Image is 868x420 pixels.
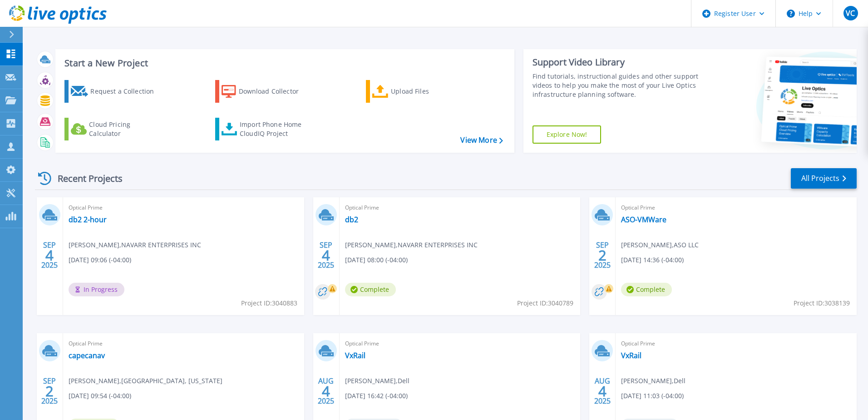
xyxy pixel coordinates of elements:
a: Request a Collection [64,80,166,103]
div: Support Video Library [533,56,702,68]
span: Optical Prime [621,339,851,349]
a: Explore Now! [533,125,602,144]
div: Download Collector [239,82,311,100]
span: [PERSON_NAME] , [GEOGRAPHIC_DATA], [US_STATE] [69,376,222,386]
a: VxRail [345,351,365,360]
div: SEP 2025 [41,239,58,272]
h3: Start a New Project [64,58,503,68]
span: [DATE] 11:03 (-04:00) [621,391,684,401]
span: 2 [598,251,607,259]
span: Complete [345,283,396,296]
span: Complete [621,283,672,296]
div: AUG 2025 [317,375,335,408]
div: Cloud Pricing Calculator [89,120,162,138]
div: Upload Files [391,82,464,100]
a: View More [460,136,503,145]
span: Optical Prime [345,339,575,349]
span: VC [846,10,855,17]
span: [DATE] 09:06 (-04:00) [69,255,131,265]
span: 2 [45,387,54,395]
span: Optical Prime [69,203,299,213]
a: Download Collector [215,80,316,103]
span: 4 [598,387,607,395]
div: SEP 2025 [594,239,611,272]
a: Upload Files [366,80,467,103]
a: db2 [345,215,358,224]
span: Project ID: 3038139 [794,298,850,308]
span: [PERSON_NAME] , ASO LLC [621,240,699,250]
a: ASO-VMWare [621,215,666,224]
span: [DATE] 14:36 (-04:00) [621,255,684,265]
span: [PERSON_NAME] , NAVARR ENTERPRISES INC [69,240,201,250]
span: [PERSON_NAME] , Dell [621,376,686,386]
div: Import Phone Home CloudIQ Project [240,120,311,138]
div: Find tutorials, instructional guides and other support videos to help you make the most of your L... [533,72,702,99]
span: Project ID: 3040789 [517,298,573,308]
div: AUG 2025 [594,375,611,408]
span: [PERSON_NAME] , Dell [345,376,409,386]
span: Optical Prime [621,203,851,213]
span: 4 [45,251,54,259]
a: capecanav [69,351,105,360]
span: [DATE] 16:42 (-04:00) [345,391,408,401]
span: In Progress [69,283,124,296]
span: [DATE] 08:00 (-04:00) [345,255,408,265]
span: Optical Prime [69,339,299,349]
span: Optical Prime [345,203,575,213]
a: All Projects [791,168,857,189]
span: [PERSON_NAME] , NAVARR ENTERPRISES INC [345,240,478,250]
span: Project ID: 3040883 [241,298,297,308]
div: Request a Collection [90,82,163,100]
div: Recent Projects [35,167,135,190]
a: Cloud Pricing Calculator [64,118,166,140]
span: 4 [322,251,330,259]
div: SEP 2025 [317,239,335,272]
a: db2 2-hour [69,215,107,224]
span: 4 [322,387,330,395]
div: SEP 2025 [41,375,58,408]
span: [DATE] 09:54 (-04:00) [69,391,131,401]
a: VxRail [621,351,641,360]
